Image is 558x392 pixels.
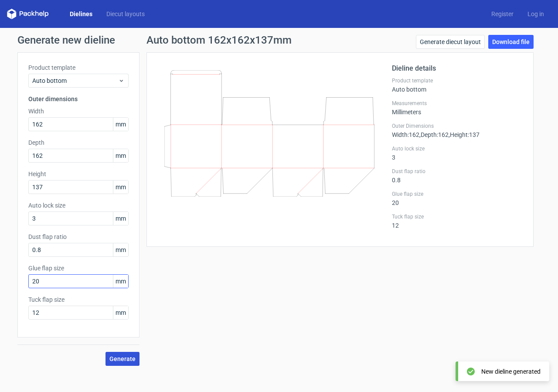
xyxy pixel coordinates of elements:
[521,10,551,18] a: Log in
[416,35,485,49] a: Generate diecut layout
[392,100,523,116] div: Millimeters
[392,123,523,130] label: Outer Dimensions
[28,107,129,116] label: Width
[449,131,480,138] span: , Height : 137
[392,191,523,198] label: Glue flap size
[488,35,534,49] a: Download file
[419,131,449,138] span: , Depth : 162
[392,63,523,74] h2: Dieline details
[113,118,128,131] span: mm
[146,35,292,45] h1: Auto bottom 162x162x137mm
[484,10,521,18] a: Register
[28,232,129,241] label: Dust flap ratio
[28,170,129,178] label: Height
[28,63,129,72] label: Product template
[113,212,128,225] span: mm
[105,352,139,366] button: Generate
[28,95,129,103] h3: Outer dimensions
[392,100,523,107] label: Measurements
[28,264,129,273] label: Glue flap size
[113,243,128,256] span: mm
[113,275,128,288] span: mm
[392,168,523,184] div: 0.8
[28,295,129,304] label: Tuck flap size
[63,10,99,18] a: Dielines
[392,213,523,220] label: Tuck flap size
[392,213,523,229] div: 12
[392,145,523,152] label: Auto lock size
[392,131,419,138] span: Width : 162
[113,306,128,319] span: mm
[392,168,523,175] label: Dust flap ratio
[113,149,128,162] span: mm
[113,181,128,194] span: mm
[109,356,136,362] span: Generate
[392,145,523,161] div: 3
[28,201,129,210] label: Auto lock size
[392,77,523,84] label: Product template
[392,191,523,206] div: 20
[28,138,129,147] label: Depth
[99,10,152,18] a: Diecut layouts
[17,35,541,45] h1: Generate new dieline
[481,367,541,376] div: New dieline generated
[392,77,523,93] div: Auto bottom
[32,76,118,85] span: Auto bottom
